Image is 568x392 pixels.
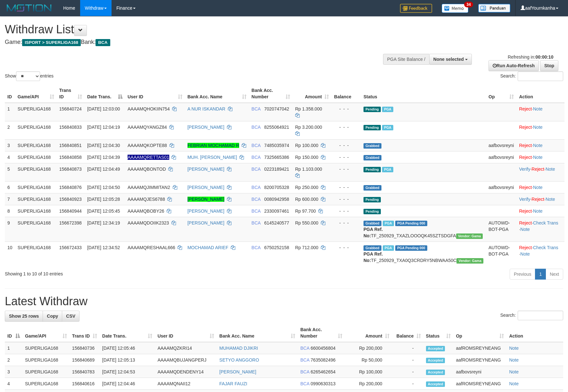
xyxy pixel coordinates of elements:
a: 1 [535,269,546,280]
td: 156840736 [70,342,100,354]
span: 156840858 [59,155,82,160]
td: aafROMSREYNEANG [453,354,506,366]
span: AAAAMQYANGZ84 [128,125,167,130]
td: · [516,139,564,151]
div: - - - [334,196,358,202]
button: None selected [429,54,472,65]
span: Marked by aafsoycanthlai [383,245,394,251]
a: Note [546,197,555,202]
span: Copy 2330097461 to clipboard [264,208,289,214]
span: BCA [300,381,309,386]
td: 3 [5,366,22,378]
span: Copy 6265462654 to clipboard [311,369,336,374]
th: Bank Acc. Number: activate to sort column ascending [298,324,345,342]
a: Reject [519,125,532,130]
td: SUPERLIGA168 [15,103,57,121]
td: 156840783 [70,366,100,378]
td: Rp 100,000 [345,366,392,378]
a: Check Trans [533,220,558,225]
td: 6 [5,181,15,193]
span: 156840873 [59,167,82,172]
td: · [516,181,564,193]
a: Reject [519,245,532,250]
span: Grabbed [363,185,381,191]
span: Accepted [426,381,445,387]
input: Search: [518,311,563,320]
td: 4 [5,378,22,390]
td: SUPERLIGA168 [15,241,57,266]
span: Vendor URL: https://trx31.1velocity.biz [456,258,483,264]
a: Note [533,155,543,160]
td: SUPERLIGA168 [15,151,57,163]
a: Note [520,251,530,257]
span: Pending [363,107,381,112]
span: BCA [252,155,261,160]
span: Vendor URL: https://trx31.1velocity.biz [456,233,483,239]
h4: Game: Bank: [5,39,372,45]
span: Rp 712.000 [295,245,318,250]
a: SETYO ANGGORO [219,357,259,363]
td: · · [516,217,564,241]
span: BCA [300,346,309,351]
label: Show entries [5,71,54,81]
span: Rp 3.200.000 [295,125,322,130]
span: Accepted [426,346,445,351]
span: 156840851 [59,143,82,148]
img: MOTION_logo.png [5,3,54,13]
a: Reject [519,106,532,111]
a: Note [533,143,543,148]
td: aafROMSREYNEANG [453,378,506,390]
td: 7 [5,193,15,205]
div: Showing 1 to 10 of 10 entries [5,268,232,277]
h1: Withdraw List [5,23,372,36]
div: PGA Site Balance / [383,54,429,65]
a: MUH. [PERSON_NAME] [188,155,237,160]
span: Accepted [426,358,445,363]
span: BCA [96,39,110,46]
a: Verify [519,167,530,172]
div: - - - [334,154,358,160]
td: [DATE] 12:05:13 [100,354,155,366]
td: AAAAMQNAII12 [155,378,217,390]
label: Search: [500,311,563,320]
span: Grabbed [363,143,381,149]
div: - - - [334,220,358,226]
a: Note [533,208,543,214]
span: 34 [464,2,473,7]
a: Reject [519,185,532,190]
td: aafbovsreyni [486,151,516,163]
a: Note [533,106,543,111]
th: Balance: activate to sort column ascending [392,324,423,342]
td: SUPERLIGA168 [15,139,57,151]
td: 9 [5,217,15,241]
a: CSV [62,311,79,322]
td: AAAAMQZKRI14 [155,342,217,354]
td: TF_250929_TXA0Q3CRDRY5NBWAA50C [361,241,486,266]
a: Note [520,227,530,232]
span: BCA [252,106,261,111]
span: Copy 6145240577 to clipboard [264,220,289,225]
span: Pending [363,209,381,214]
th: ID [5,85,15,103]
td: · · [516,241,564,266]
span: ISPORT > SUPERLIGA168 [22,39,81,46]
span: Copy 6600456804 to clipboard [311,346,336,351]
span: Copy 6750252158 to clipboard [264,245,289,250]
span: Copy 8255064921 to clipboard [264,125,289,130]
div: - - - [334,208,358,214]
span: PGA Pending [395,245,427,251]
th: Amount: activate to sort column ascending [345,324,392,342]
span: BCA [252,208,261,214]
a: Note [509,357,519,363]
th: Op: activate to sort column ascending [486,85,516,103]
td: 10 [5,241,15,266]
td: AUTOWD-BOT-PGA [486,241,516,266]
td: SUPERLIGA168 [22,354,70,366]
span: Copy 7635082496 to clipboard [311,357,336,363]
span: [DATE] 12:04:30 [87,143,120,148]
span: Show 25 rows [9,314,39,319]
th: Amount: activate to sort column ascending [293,85,332,103]
span: Nama rekening ada tanda titik/strip, harap diedit [128,155,169,160]
td: 1 [5,342,22,354]
a: [PERSON_NAME] [188,125,224,130]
